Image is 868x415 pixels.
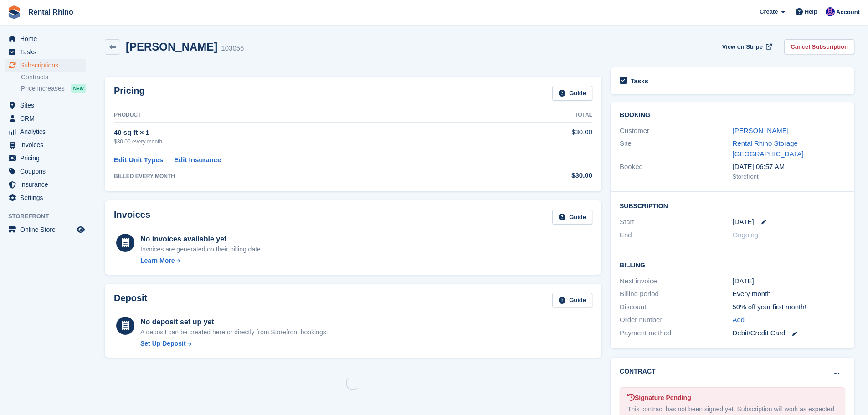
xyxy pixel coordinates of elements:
div: [DATE] [733,276,845,287]
div: Every month [733,289,845,299]
h2: Contract [620,367,656,376]
span: Account [836,8,860,17]
a: menu [5,152,86,164]
span: Sites [20,99,75,112]
a: menu [5,165,86,178]
h2: Booking [620,112,845,119]
span: Tasks [20,46,75,58]
a: Cancel Subscription [784,39,854,54]
div: Signature Pending [627,393,837,403]
div: No invoices available yet [140,234,262,245]
div: 103056 [221,43,244,54]
th: Total [514,108,592,123]
span: Invoices [20,138,75,151]
a: Edit Unit Types [114,155,163,165]
div: Next invoice [620,276,732,287]
p: A deposit can be created here or directly from Storefront bookings. [140,328,328,337]
h2: Tasks [631,77,648,85]
a: View on Stripe [719,39,774,54]
span: Subscriptions [20,59,75,72]
span: Help [805,7,817,16]
span: Pricing [20,152,75,164]
span: Insurance [20,178,75,191]
div: NEW [71,84,86,93]
span: Create [760,7,778,16]
th: Product [114,108,514,123]
span: CRM [20,112,75,125]
td: $30.00 [514,122,592,151]
span: Settings [20,191,75,204]
a: menu [5,125,86,138]
h2: Invoices [114,210,150,225]
a: Guide [552,210,592,225]
div: Discount [620,302,732,313]
a: menu [5,223,86,236]
div: End [620,230,732,241]
a: [PERSON_NAME] [733,127,789,134]
span: Online Store [20,223,75,236]
h2: Billing [620,260,845,269]
div: No deposit set up yet [140,317,328,328]
span: Analytics [20,125,75,138]
div: Invoices are generated on their billing date. [140,245,262,254]
div: Set Up Deposit [140,339,186,348]
div: Start [620,217,732,227]
a: menu [5,138,86,151]
div: Storefront [733,172,845,181]
h2: [PERSON_NAME] [126,41,217,53]
h2: Pricing [114,86,145,101]
div: BILLED EVERY MONTH [114,172,514,180]
a: menu [5,99,86,112]
a: menu [5,178,86,191]
a: Rental Rhino Storage [GEOGRAPHIC_DATA] [733,139,804,158]
div: Order number [620,315,732,325]
a: Preview store [75,224,86,235]
img: stora-icon-8386f47178a22dfd0bd8f6a31ec36ba5ce8667c1dd55bd0f319d3a0aa187defe.svg [7,5,21,19]
h2: Subscription [620,201,845,210]
a: menu [5,112,86,125]
a: menu [5,46,86,58]
div: 40 sq ft × 1 [114,128,514,138]
a: Edit Insurance [174,155,221,165]
div: 50% off your first month! [733,302,845,313]
h2: Deposit [114,293,147,308]
a: Contracts [21,73,86,82]
div: Customer [620,126,732,136]
span: Ongoing [733,231,759,239]
a: Set Up Deposit [140,339,328,348]
div: Debit/Credit Card [733,328,845,338]
div: $30.00 [514,170,592,181]
a: Price increases NEW [21,83,86,93]
a: Guide [552,86,592,101]
span: Storefront [8,212,91,221]
span: View on Stripe [722,42,763,51]
span: Home [20,32,75,45]
div: $30.00 every month [114,138,514,146]
div: Booked [620,162,732,181]
a: Rental Rhino [25,5,77,20]
span: Coupons [20,165,75,178]
a: menu [5,191,86,204]
a: menu [5,32,86,45]
a: Learn More [140,256,262,266]
div: Site [620,138,732,159]
div: Learn More [140,256,175,266]
a: Add [733,315,745,325]
a: menu [5,59,86,72]
a: Guide [552,293,592,308]
div: [DATE] 06:57 AM [733,162,845,172]
div: Billing period [620,289,732,299]
span: Price increases [21,84,65,93]
div: Payment method [620,328,732,338]
time: 2025-08-29 05:00:00 UTC [733,217,754,227]
img: Ari Kolas [826,7,835,16]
